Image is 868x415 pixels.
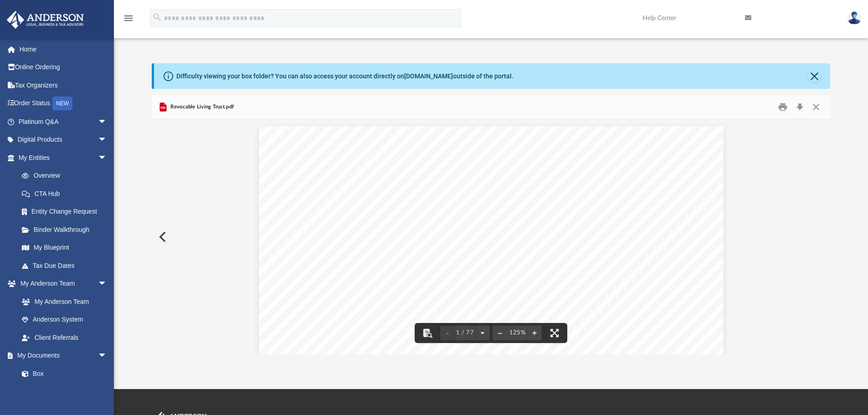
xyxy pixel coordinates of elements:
[6,76,121,94] a: Tax Organizers
[6,149,121,167] a: My Entitiesarrow_drop_down
[13,364,112,383] a: Box
[422,311,517,324] span: DATED [DATE]
[455,330,476,336] span: 1 / 77
[475,323,490,343] button: Next page
[152,119,831,354] div: Document Viewer
[98,275,116,293] span: arrow_drop_down
[507,330,527,336] div: Current zoom level
[4,11,87,29] img: Anderson Advisors Platinum Portal
[98,113,116,131] span: arrow_drop_down
[123,17,134,24] a: menu
[6,40,121,58] a: Home
[13,184,121,203] a: CTA Hub
[791,100,808,114] button: Download
[404,72,453,80] a: [DOMAIN_NAME]
[808,70,821,82] button: Close
[52,97,72,110] div: NEW
[152,95,831,354] div: Preview
[13,328,116,347] a: Client Referrals
[455,323,476,343] button: 1 / 77
[6,94,121,113] a: Order StatusNEW
[13,256,121,275] a: Tax Due Dates
[123,13,134,24] i: menu
[13,383,116,401] a: Meeting Minutes
[6,113,121,131] a: Platinum Q&Aarrow_drop_down
[417,323,437,343] button: Toggle findbar
[6,131,121,149] a: Digital Productsarrow_drop_down
[6,347,116,365] a: My Documentsarrow_drop_down
[169,103,234,111] span: Revocable Living Trust.pdf
[152,224,172,250] button: Previous File
[176,72,514,81] div: Difficulty viewing your box folder? You can also access your account directly on outside of the p...
[13,220,121,239] a: Binder Walkthrough
[544,323,565,343] button: Enter fullscreen
[98,149,116,167] span: arrow_drop_down
[13,167,121,185] a: Overview
[847,11,861,25] img: User Pic
[13,292,112,311] a: My Anderson Team
[6,58,121,77] a: Online Ordering
[527,323,542,343] button: Zoom in
[406,296,575,309] span: THE EASTON TRUST UDT
[152,119,831,354] div: File preview
[98,131,116,149] span: arrow_drop_down
[808,100,824,114] button: Close
[13,203,121,221] a: Entity Change Request
[152,12,162,22] i: search
[774,100,792,114] button: Print
[493,323,507,343] button: Zoom out
[13,239,116,257] a: My Blueprint
[6,275,116,293] a: My Anderson Teamarrow_drop_down
[98,347,116,365] span: arrow_drop_down
[13,311,116,329] a: Anderson System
